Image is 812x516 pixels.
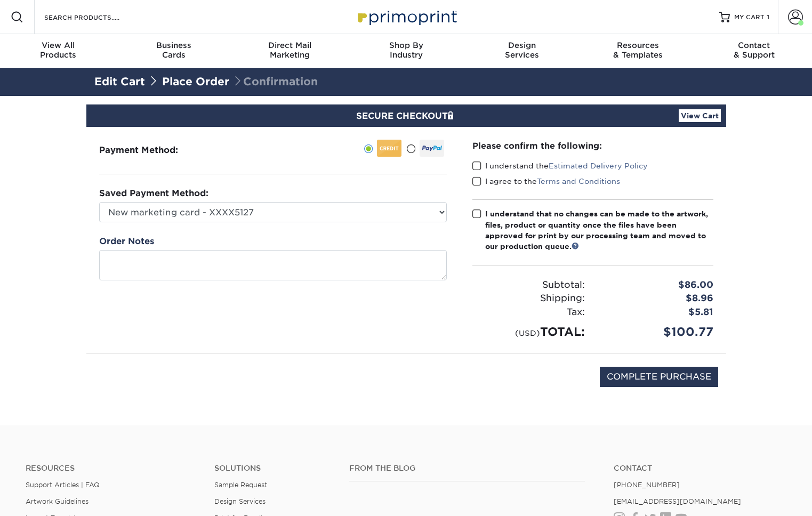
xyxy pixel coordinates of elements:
[464,278,593,292] div: Subtotal:
[580,34,696,68] a: Resources& Templates
[353,5,460,28] img: Primoprint
[26,481,100,489] a: Support Articles | FAQ
[464,292,593,305] div: Shipping:
[464,41,580,60] div: Services
[356,111,456,121] span: SECURE CHECKOUT
[614,464,786,473] a: Contact
[99,145,204,155] h3: Payment Method:
[26,497,89,505] a: Artwork Guidelines
[537,177,620,186] a: Terms and Conditions
[348,34,464,68] a: Shop ByIndustry
[232,41,348,50] span: Direct Mail
[348,41,464,60] div: Industry
[214,497,266,505] a: Design Services
[549,162,648,170] a: Estimated Delivery Policy
[679,109,721,122] a: View Cart
[116,34,232,68] a: BusinessCards
[593,278,721,292] div: $86.00
[767,13,769,21] span: 1
[593,323,721,341] div: $100.77
[580,41,696,60] div: & Templates
[94,75,145,88] a: Edit Cart
[232,75,318,88] span: Confirmation
[593,305,721,319] div: $5.81
[464,41,580,50] span: Design
[99,235,154,248] label: Order Notes
[464,305,593,319] div: Tax:
[515,328,540,337] small: (USD)
[116,41,232,60] div: Cards
[214,481,267,489] a: Sample Request
[696,41,812,50] span: Contact
[464,34,580,68] a: DesignServices
[614,481,680,489] a: [PHONE_NUMBER]
[232,41,348,60] div: Marketing
[116,41,232,50] span: Business
[232,34,348,68] a: Direct MailMarketing
[472,176,620,187] label: I agree to the
[349,464,585,473] h4: From the Blog
[162,75,229,88] a: Place Order
[485,208,713,252] div: I understand that no changes can be made to the artwork, files, product or quantity once the file...
[26,464,198,473] h4: Resources
[472,160,648,171] label: I understand the
[214,464,333,473] h4: Solutions
[696,41,812,60] div: & Support
[734,13,765,22] span: MY CART
[464,323,593,341] div: TOTAL:
[43,11,147,23] input: SEARCH PRODUCTS.....
[600,367,718,387] input: COMPLETE PURCHASE
[696,34,812,68] a: Contact& Support
[580,41,696,50] span: Resources
[472,140,713,152] div: Please confirm the following:
[348,41,464,50] span: Shop By
[593,292,721,305] div: $8.96
[614,497,741,505] a: [EMAIL_ADDRESS][DOMAIN_NAME]
[99,187,208,200] label: Saved Payment Method:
